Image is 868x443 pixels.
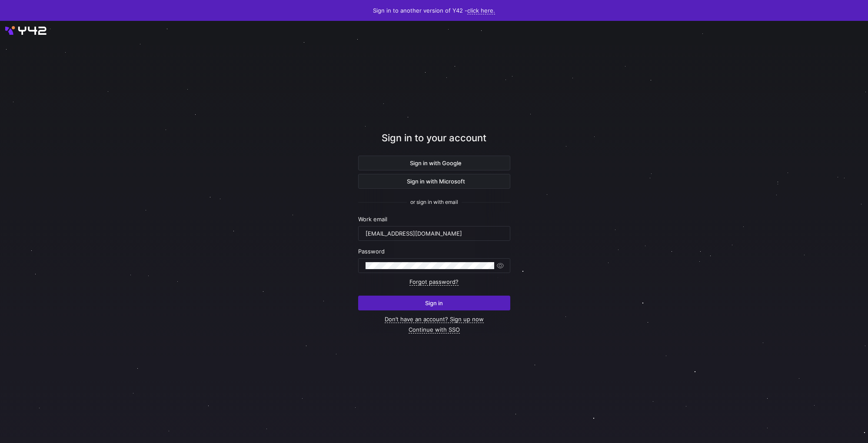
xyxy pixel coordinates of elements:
span: Sign in with Microsoft [403,178,465,185]
a: click here. [467,7,495,14]
span: or sign in with email [410,199,458,205]
a: Continue with SSO [409,326,460,333]
span: Sign in [425,300,443,306]
a: Don’t have an account? Sign up now [385,316,484,323]
div: Sign in to your account [358,131,510,156]
span: Work email [358,216,387,223]
button: Sign in with Google [358,156,510,170]
button: Sign in [358,296,510,310]
span: Sign in with Google [406,160,462,167]
span: Password [358,248,385,255]
button: Sign in with Microsoft [358,174,510,189]
a: Forgot password? [409,278,459,286]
